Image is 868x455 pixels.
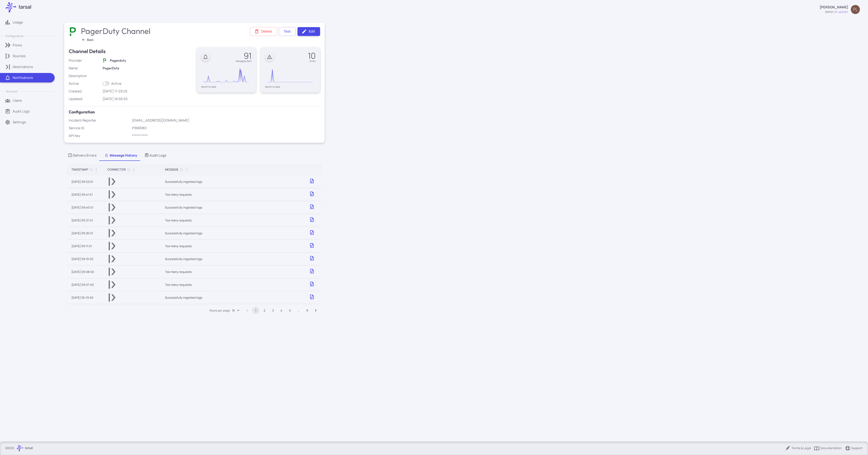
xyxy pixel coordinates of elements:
[13,98,22,103] p: Users
[278,307,285,314] button: Go to page 4
[160,227,304,240] td: Successfully ingested logs
[69,109,320,115] h5: Configuration
[67,227,103,240] td: [DATE] 09:20:51
[785,446,811,451] a: Terms & Legal
[817,3,863,16] button: [PERSON_NAME]admininupstartPL
[304,307,311,314] button: Go to page 9
[853,7,858,12] span: PL
[236,60,252,62] div: Messages Sent
[838,10,848,14] span: upstart
[265,86,316,88] div: Month to Date
[820,5,848,10] p: [PERSON_NAME]
[130,166,137,173] button: Column Actions
[69,89,101,94] div: Created
[67,291,103,304] td: [DATE] 05:19:50
[265,64,316,86] div: Chart. Highcharts interactive chart.
[144,153,166,158] div: Audit Logs
[69,66,101,71] div: Name
[69,118,130,123] div: Incident Reporter
[835,10,837,14] span: in
[69,81,101,86] div: Active
[160,214,304,227] td: Too many requests.
[269,307,276,314] button: Go to page 3
[6,89,17,93] p: Account
[111,81,121,86] span: Active
[13,54,26,59] p: Sources
[13,75,33,80] p: Notifications
[69,126,130,131] div: Service ID
[67,278,103,291] td: [DATE] 09:07:50
[67,175,103,188] td: [DATE] 09:52:51
[312,307,319,314] button: Go to next page
[814,446,842,451] a: Documentation
[308,60,316,62] div: Errors
[297,27,320,36] a: Edit
[286,307,294,314] button: Go to page 5
[67,201,103,214] td: [DATE] 09:40:51
[160,265,304,278] td: Too many requests.
[132,126,320,131] p: P36RD8O
[69,47,106,55] h4: Channel Details
[67,188,103,201] td: [DATE] 09:41:51
[160,188,304,201] td: Too many requests.
[825,10,834,14] div: admin
[160,278,304,291] td: Too many requests.
[13,109,30,114] p: Audit Logs
[250,27,277,36] button: Delete
[103,96,192,101] div: [DATE] 16:56:55
[64,150,325,161] div: Tabs List
[103,89,192,94] div: [DATE] 17:29:25
[201,64,252,86] div: Chart. Highcharts interactive chart.
[232,307,241,314] div: Rows per page
[165,167,178,172] div: Message
[160,175,304,188] td: Successfully ingested logs
[13,20,23,25] p: Usage
[5,446,14,450] p: © 2025
[295,308,302,313] div: …
[201,86,252,88] div: Month to Date
[68,153,97,158] div: Delivery Errors
[93,166,100,173] button: Column Actions
[183,166,190,173] button: Column Actions
[243,307,320,314] nav: pagination navigation
[201,64,252,86] svg: Interactive chart
[13,43,22,48] p: Flows
[69,58,101,63] div: Provider
[110,58,126,63] h6: pagerduty
[279,27,296,36] button: Test
[132,118,320,123] p: [EMAIL_ADDRESS][DOMAIN_NAME]
[126,167,131,171] span: Sort by Connector ascending
[252,307,259,314] button: page 1
[160,253,304,265] td: Successfully ingested logs
[308,52,316,60] div: 10
[71,167,88,172] div: Timestamp
[69,133,130,138] div: API Key
[160,291,304,304] td: Successfully ingested logs
[160,240,304,253] td: Too many requests.
[67,240,103,253] td: [DATE] 09:11:51
[845,446,863,451] a: Support
[104,153,137,158] div: Message History
[107,167,126,172] div: Connector
[81,26,151,36] h2: PagerDuty Channel
[179,167,184,171] span: Sort by Message ascending
[88,167,94,171] span: Sort by Timestamp descending
[13,120,26,125] p: Settings
[160,201,304,214] td: Successfully ingested logs
[67,265,103,278] td: [DATE] 09:08:50
[210,308,230,313] label: Rows per page
[236,52,252,60] div: 91
[261,307,268,314] button: Go to page 2
[69,73,101,78] div: Description
[67,214,103,227] td: [DATE] 09:37:51
[13,64,33,69] p: Destinations
[5,34,24,38] p: Configuration
[265,64,316,86] svg: Interactive chart
[69,96,101,101] div: Updated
